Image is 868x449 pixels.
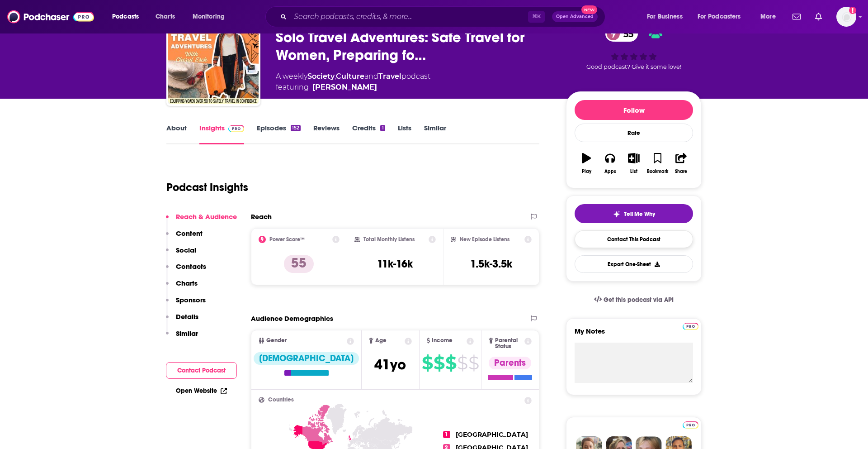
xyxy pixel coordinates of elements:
img: tell me why sparkle [613,210,620,218]
a: Show notifications dropdown [789,9,804,24]
span: Charts [156,10,175,23]
span: New [581,5,598,14]
h2: Reach [251,212,272,221]
p: Charts [176,279,198,287]
div: Bookmark [647,169,668,174]
button: Charts [166,279,198,296]
a: [PERSON_NAME] [312,82,377,93]
div: 55Good podcast? Give it some love! [566,20,702,76]
span: [GEOGRAPHIC_DATA] [456,430,528,439]
p: Sponsors [176,296,206,304]
div: A weekly podcast [276,71,430,93]
p: Contacts [176,262,206,271]
button: Follow [575,100,693,120]
button: tell me why sparkleTell Me Why [575,204,693,223]
div: Share [675,169,687,174]
div: Rate [575,124,693,142]
svg: Add a profile image [849,7,856,14]
img: User Profile [836,7,856,27]
a: About [166,124,187,144]
a: Pro website [683,420,698,429]
span: $ [434,356,444,370]
span: $ [445,356,456,370]
h1: Podcast Insights [166,181,248,194]
span: Age [375,338,387,344]
button: Share [670,147,693,180]
img: Podchaser Pro [683,421,698,429]
button: open menu [186,10,236,24]
h2: Power Score™ [269,236,305,243]
span: Podcasts [112,10,139,23]
span: Logged in as mgalandak [836,7,856,27]
button: Contact Podcast [166,362,237,379]
span: Income [432,338,453,344]
a: Culture [336,72,364,81]
a: Open Website [176,387,227,395]
span: More [760,10,776,23]
span: $ [468,356,479,370]
button: open menu [641,10,694,24]
span: Good podcast? Give it some love! [586,63,681,70]
div: 152 [291,125,301,131]
a: Pro website [683,321,698,330]
p: 55 [284,255,314,273]
button: Play [575,147,598,180]
button: open menu [754,10,787,24]
span: ⌘ K [528,11,545,23]
a: Get this podcast via API [587,289,681,311]
a: Reviews [313,124,340,144]
a: Similar [424,124,446,144]
button: List [622,147,646,180]
a: Contact This Podcast [575,230,693,248]
button: Export One-Sheet [575,255,693,273]
span: Parental Status [495,338,523,349]
a: Podchaser - Follow, Share and Rate Podcasts [7,8,94,25]
h2: Total Monthly Listens [363,236,415,243]
div: Play [582,169,591,174]
a: Charts [150,10,180,24]
span: featuring [276,82,430,93]
button: Sponsors [166,296,206,312]
p: Details [176,312,198,321]
button: open menu [106,10,151,24]
span: 41 yo [374,356,406,373]
div: Search podcasts, credits, & more... [274,6,614,27]
span: $ [422,356,433,370]
h2: New Episode Listens [460,236,509,243]
span: $ [457,356,467,370]
span: Get this podcast via API [604,296,674,304]
a: Credits1 [352,124,385,144]
a: Travel [378,72,401,81]
span: For Podcasters [698,10,741,23]
p: Social [176,246,196,254]
span: and [364,72,378,81]
span: Monitoring [193,10,225,23]
p: Content [176,229,203,238]
span: 55 [614,26,638,42]
span: , [335,72,336,81]
span: Tell Me Why [624,210,655,218]
button: Contacts [166,262,206,279]
span: Gender [266,338,287,344]
input: Search podcasts, credits, & more... [290,10,528,24]
p: Reach & Audience [176,212,237,221]
a: Lists [398,124,411,144]
img: Solo Travel Adventures: Safe Travel for Women, Preparing for a Trip, Overcoming Fear, Travel Tips [168,14,259,104]
button: Social [166,246,196,263]
img: Podchaser Pro [228,125,244,132]
p: Similar [176,329,198,338]
div: Parents [489,357,531,369]
button: Content [166,229,203,246]
h3: 11k-16k [377,257,413,271]
span: 1 [443,431,450,438]
a: InsightsPodchaser Pro [199,124,244,144]
button: Details [166,312,198,329]
h2: Audience Demographics [251,314,333,323]
label: My Notes [575,327,693,343]
span: Open Advanced [556,14,594,19]
button: Bookmark [646,147,669,180]
div: [DEMOGRAPHIC_DATA] [254,352,359,365]
span: For Business [647,10,683,23]
img: Podchaser Pro [683,323,698,330]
